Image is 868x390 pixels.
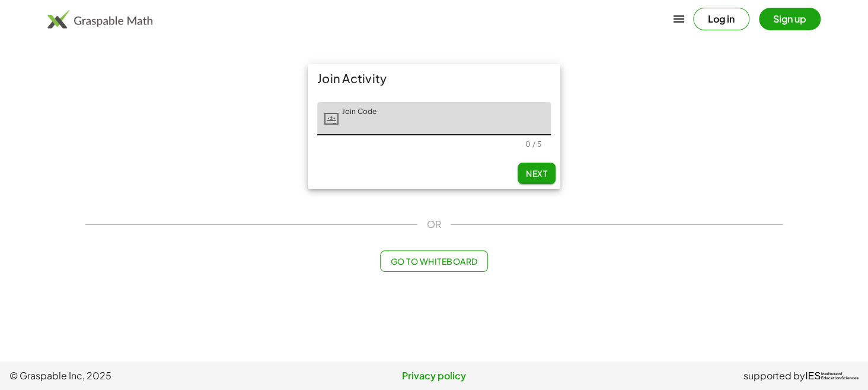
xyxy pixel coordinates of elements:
span: IES [805,370,821,382]
button: Log in [693,8,749,30]
div: Join Activity [308,64,560,93]
button: Sign up [759,8,821,30]
span: Go to Whiteboard [390,256,477,267]
span: supported by [743,369,805,383]
a: Privacy policy [292,369,575,383]
button: Next [518,163,556,184]
div: 0 / 5 [525,139,541,148]
span: OR [427,217,441,232]
button: Go to Whiteboard [380,251,487,272]
span: © Graspable Inc, 2025 [9,369,292,383]
span: Institute of Education Sciences [821,372,859,381]
span: Next [526,168,547,179]
a: IESInstitute ofEducation Sciences [805,369,859,383]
